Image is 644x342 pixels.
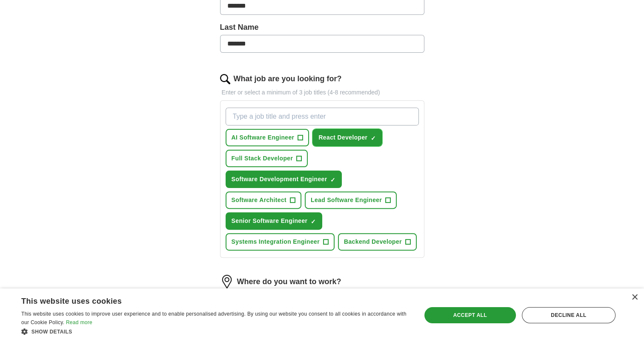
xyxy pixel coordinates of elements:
[226,108,419,125] input: Type a job title and press enter
[237,276,341,288] label: Where do you want to work?
[371,135,376,142] span: ✓
[21,327,409,336] div: Show details
[631,294,638,301] div: Close
[312,129,382,146] button: React Developer✓
[424,307,516,323] div: Accept all
[220,22,424,33] label: Last Name
[232,133,295,142] span: AI Software Engineer
[226,233,335,251] button: Systems Integration Engineer
[232,154,293,163] span: Full Stack Developer
[232,217,308,225] span: Senior Software Engineer
[220,88,424,97] p: Enter or select a minimum of 3 job titles (4-8 recommended)
[311,218,316,225] span: ✓
[330,177,335,183] span: ✓
[305,191,397,209] button: Lead Software Engineer
[318,133,367,142] span: React Developer
[234,73,342,85] label: What job are you looking for?
[232,237,320,246] span: Systems Integration Engineer
[226,150,308,167] button: Full Stack Developer
[66,319,92,325] a: Read more, opens a new window
[232,175,327,184] span: Software Development Engineer
[311,196,382,205] span: Lead Software Engineer
[344,237,402,246] span: Backend Developer
[226,129,309,146] button: AI Software Engineer
[220,74,230,84] img: search.png
[338,233,417,251] button: Backend Developer
[21,311,406,325] span: This website uses cookies to improve user experience and to enable personalised advertising. By u...
[31,329,72,335] span: Show details
[226,191,301,209] button: Software Architect
[21,294,388,306] div: This website uses cookies
[522,307,615,323] div: Decline all
[226,212,323,230] button: Senior Software Engineer✓
[232,196,286,205] span: Software Architect
[220,275,234,288] img: location.png
[226,171,342,188] button: Software Development Engineer✓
